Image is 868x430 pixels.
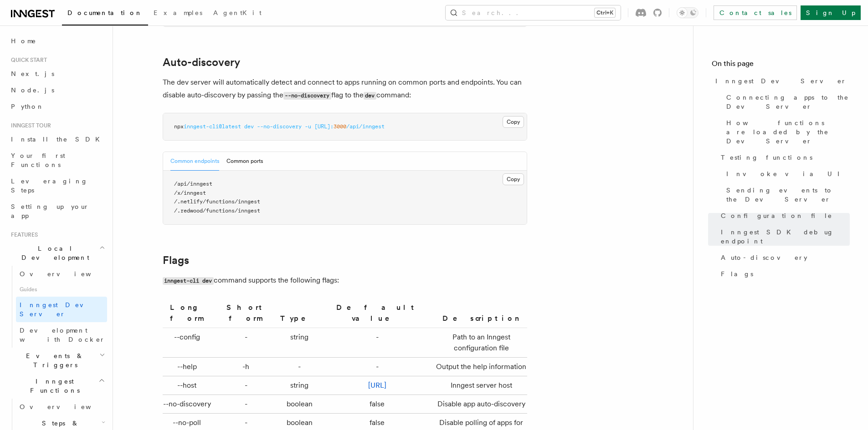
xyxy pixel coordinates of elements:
span: Features [7,231,38,238]
td: --help [163,358,216,376]
span: Inngest Functions [7,377,98,395]
td: Path to an Inngest configuration file [432,328,527,358]
td: - [215,376,277,395]
a: [URL] [368,381,386,390]
td: - [322,358,432,376]
span: inngest-cli@latest [184,123,241,130]
span: Configuration file [721,211,832,220]
a: Node.js [7,82,107,98]
a: AgentKit [208,3,267,25]
span: Connecting apps to the Dev Server [726,93,850,111]
td: --config [163,328,216,358]
span: /api/inngest [346,123,385,130]
a: Setting up your app [7,198,107,224]
a: Development with Docker [16,322,107,348]
button: Copy [503,173,524,185]
a: Flags [163,254,189,267]
a: Inngest Dev Server [712,73,850,89]
td: - [215,328,277,358]
a: Overview [16,399,107,415]
td: --no-discovery [163,395,216,414]
span: Testing functions [721,153,812,162]
span: Overview [20,270,113,278]
a: Inngest SDK debug endpoint [717,224,850,249]
code: dev [364,92,376,100]
a: Sign Up [801,5,861,20]
a: Configuration file [717,207,850,224]
button: Events & Triggers [7,348,107,373]
span: Inngest Dev Server [715,76,847,86]
span: npx [174,123,184,130]
p: The dev server will automatically detect and connect to apps running on common ports and endpoint... [163,76,527,102]
td: Inngest server host [432,376,527,395]
a: Sending events to the Dev Server [723,182,850,207]
td: - [277,358,322,376]
code: --no-discovery [283,92,331,100]
td: Disable app auto-discovery [432,395,527,414]
span: Inngest Dev Server [20,301,98,318]
button: Local Development [7,240,107,266]
a: Flags [717,266,850,282]
span: Inngest tour [7,122,51,129]
td: string [277,376,322,395]
strong: Long form [170,303,204,323]
h4: On this page [712,58,850,73]
strong: Short form [226,303,266,323]
a: Leveraging Steps [7,173,107,198]
span: -u [305,123,311,130]
span: Local Development [7,244,99,262]
code: inngest-cli dev [163,277,214,285]
strong: Type [280,314,318,323]
td: Output the help information [432,358,527,376]
a: Testing functions [717,149,850,166]
td: string [277,328,322,358]
span: Flags [721,269,753,278]
span: Overview [20,403,113,410]
span: [URL]: [314,123,334,130]
span: 3000 [334,123,346,130]
span: Documentation [67,9,143,16]
span: Node.js [11,86,54,94]
strong: Description [442,314,520,323]
a: Install the SDK [7,131,107,147]
strong: Default value [336,303,418,323]
span: Your first Functions [11,152,65,168]
span: /.redwood/functions/inngest [174,207,260,214]
a: Examples [148,3,208,25]
a: Contact sales [714,5,797,20]
button: Search...Ctrl+K [446,5,621,20]
span: Inngest SDK debug endpoint [721,228,850,246]
span: /x/inngest [174,190,206,196]
span: Leveraging Steps [11,177,88,194]
button: Toggle dark mode [677,7,699,18]
a: Auto-discovery [163,56,240,69]
span: /api/inngest [174,181,212,187]
a: Inngest Dev Server [16,297,107,322]
button: Copy [503,116,524,128]
td: false [322,395,432,414]
kbd: Ctrl+K [595,8,615,17]
a: Home [7,33,107,49]
button: Common endpoints [170,152,219,171]
a: Your first Functions [7,147,107,173]
a: Overview [16,266,107,282]
span: Development with Docker [20,327,105,343]
span: Python [11,103,44,110]
span: How functions are loaded by the Dev Server [726,118,850,146]
td: -h [215,358,277,376]
span: Events & Triggers [7,351,99,369]
span: --no-discovery [257,123,302,130]
a: Next.js [7,66,107,82]
span: Invoke via UI [726,169,847,178]
span: Examples [154,9,202,16]
a: How functions are loaded by the Dev Server [723,115,850,149]
td: boolean [277,395,322,414]
a: Python [7,98,107,115]
span: Guides [16,282,107,297]
a: Documentation [62,3,148,25]
span: Sending events to the Dev Server [726,186,850,204]
div: Local Development [7,266,107,348]
a: Auto-discovery [717,249,850,266]
span: Auto-discovery [721,253,807,262]
p: command supports the following flags: [163,274,527,287]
